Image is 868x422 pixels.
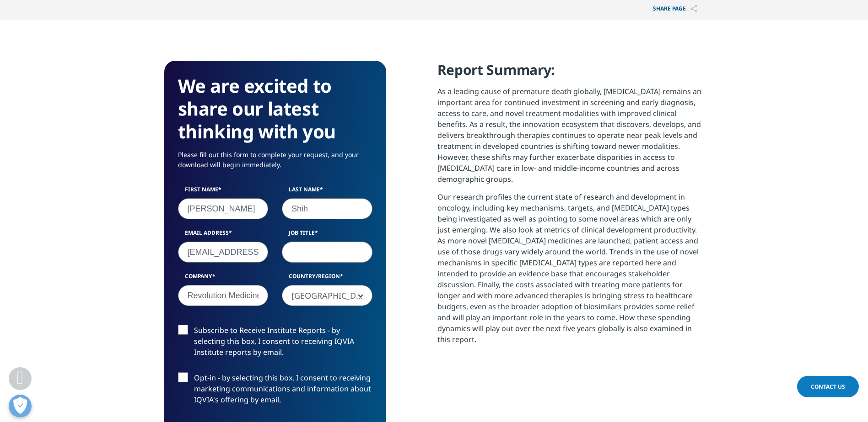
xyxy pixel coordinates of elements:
[797,376,859,397] a: Contact Us
[437,191,704,352] p: Our research profiles the current state of research and development in oncology, including key me...
[437,86,704,191] p: As a leading cause of premature death globally, [MEDICAL_DATA] remains an important area for cont...
[282,229,372,242] label: Job Title
[178,229,269,242] label: Email Address
[9,395,32,417] button: Open Preferences
[178,74,372,143] h3: We are excited to share our latest thinking with you
[178,185,269,198] label: First Name
[690,5,697,13] img: Share PAGE
[282,285,372,306] span: United States
[282,185,372,198] label: Last Name
[178,272,269,285] label: Company
[178,325,372,363] label: Subscribe to Receive Institute Reports - by selecting this box, I consent to receiving IQVIA Inst...
[437,61,704,86] h4: Report Summary:
[178,150,372,177] p: Please fill out this form to complete your request, and your download will begin immediately.
[282,272,372,285] label: Country/Region
[282,285,372,306] span: United States
[811,383,845,390] span: Contact Us
[178,372,372,410] label: Opt-in - by selecting this box, I consent to receiving marketing communications and information a...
